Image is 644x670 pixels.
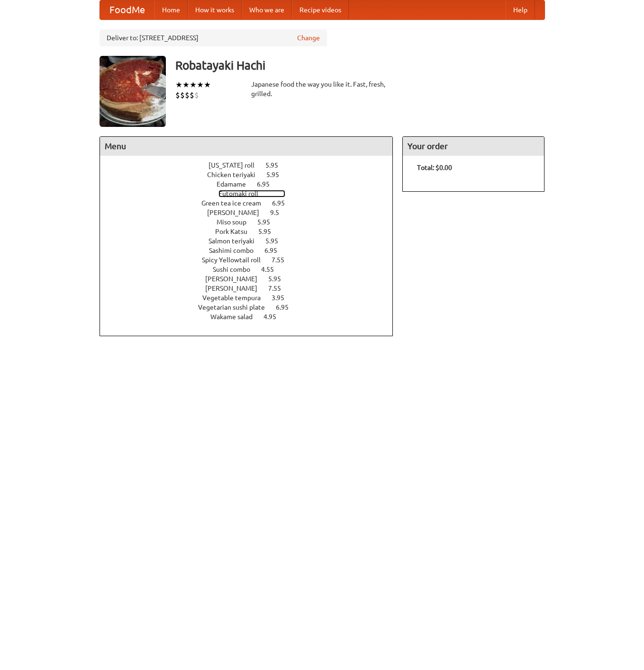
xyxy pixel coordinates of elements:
span: Edamame [217,180,255,188]
li: $ [194,90,199,100]
span: Wakame salad [210,313,262,321]
span: 6.95 [257,180,279,188]
a: Green tea ice cream 6.95 [201,199,302,207]
a: Vegetarian sushi plate 6.95 [198,304,306,311]
li: ★ [182,80,190,90]
div: Deliver to: [STREET_ADDRESS] [100,29,327,46]
a: Chicken teriyaki 5.95 [207,171,297,179]
a: Salmon teriyaki 5.95 [209,237,296,245]
li: ★ [190,80,197,90]
a: [PERSON_NAME] 9.5 [207,209,297,216]
a: Sushi combo 4.55 [213,266,291,273]
span: Futomaki roll [218,190,268,197]
span: 5.95 [268,275,290,283]
a: Pork Katsu 5.95 [215,228,289,235]
span: Chicken teriyaki [207,171,265,179]
a: Wakame salad 4.95 [210,313,294,321]
a: [PERSON_NAME] 7.55 [205,285,299,292]
h3: Robatayaki Hachi [175,56,545,75]
span: Sashimi combo [209,247,263,254]
a: Futomaki roll [218,190,285,197]
span: Spicy Yellowtail roll [202,256,270,264]
a: Edamame 6.95 [217,180,287,188]
span: 6.95 [276,304,298,311]
span: Miso soup [217,218,256,226]
span: Pork Katsu [215,228,257,235]
a: FoodMe [100,0,154,19]
a: [US_STATE] roll 5.95 [209,161,296,169]
a: How it works [188,0,242,19]
li: ★ [204,80,211,90]
span: [PERSON_NAME] [205,275,267,283]
a: Recipe videos [292,0,349,19]
li: ★ [197,80,204,90]
span: 5.95 [265,237,288,245]
span: [US_STATE] roll [209,161,264,169]
span: 6.95 [272,199,294,207]
a: [PERSON_NAME] 5.95 [205,275,299,283]
b: Total: $0.00 [417,164,452,171]
span: Sushi combo [213,266,260,273]
li: $ [180,90,185,100]
li: ★ [175,80,182,90]
span: 3.95 [272,294,294,302]
span: [PERSON_NAME] [205,285,267,292]
h4: Menu [100,137,393,156]
span: Vegetarian sushi plate [198,304,274,311]
span: 7.55 [272,256,294,264]
a: Vegetable tempura 3.95 [202,294,302,302]
a: Spicy Yellowtail roll 7.55 [202,256,302,264]
li: $ [190,90,194,100]
span: 7.55 [268,285,290,292]
li: $ [175,90,180,100]
h4: Your order [403,137,544,156]
div: Japanese food the way you like it. Fast, fresh, grilled. [251,80,393,98]
a: Miso soup 5.95 [217,218,288,226]
span: 9.5 [270,209,289,216]
span: Salmon teriyaki [209,237,264,245]
span: 5.95 [266,171,289,179]
span: 5.95 [258,228,281,235]
span: 4.55 [261,266,283,273]
a: Sashimi combo 6.95 [209,247,295,254]
span: 5.95 [257,218,280,226]
span: Green tea ice cream [201,199,271,207]
a: Change [297,33,320,43]
span: Vegetable tempura [202,294,270,302]
span: [PERSON_NAME] [207,209,269,216]
a: Help [506,0,535,19]
span: 4.95 [263,313,286,321]
li: $ [185,90,190,100]
span: 6.95 [264,247,287,254]
img: angular.jpg [100,56,166,127]
a: Home [154,0,188,19]
span: 5.95 [265,161,288,169]
a: Who we are [242,0,292,19]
